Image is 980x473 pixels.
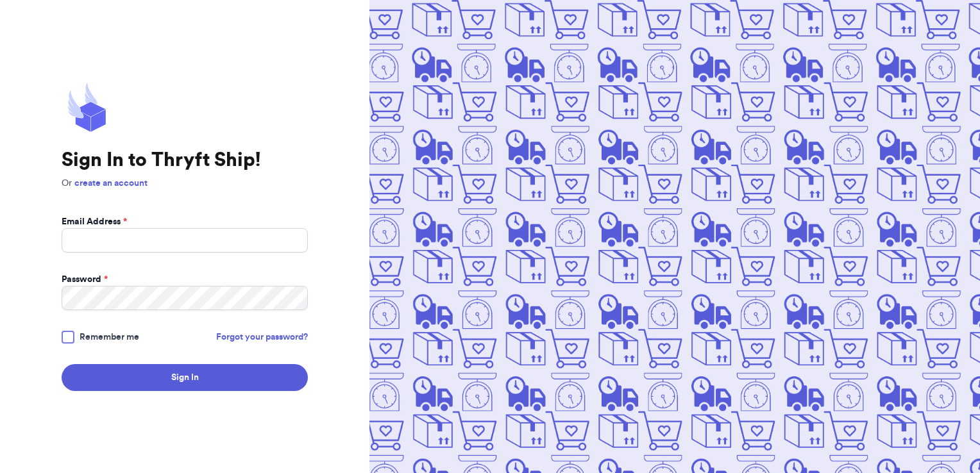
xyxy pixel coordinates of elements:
[62,364,308,391] button: Sign In
[74,179,148,188] a: create an account
[216,331,308,344] a: Forgot your password?
[62,215,127,228] label: Email Address
[62,273,108,286] label: Password
[62,149,308,172] h1: Sign In to Thryft Ship!
[62,177,308,190] p: Or
[80,331,139,344] span: Remember me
